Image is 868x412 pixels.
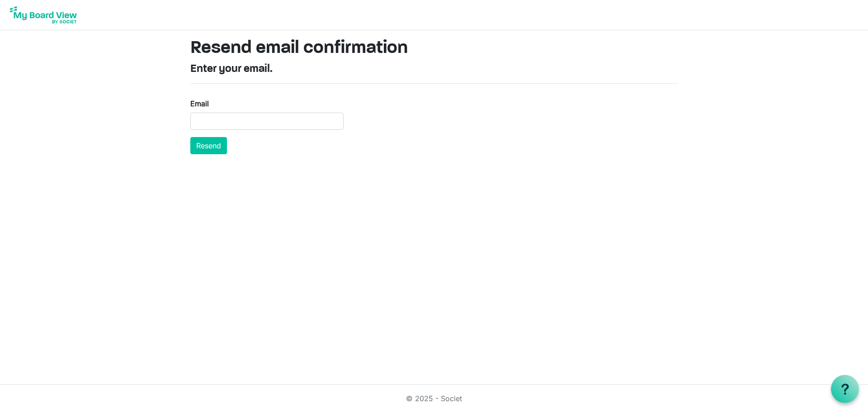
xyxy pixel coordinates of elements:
button: Resend [190,137,227,154]
label: Email [190,98,209,109]
img: My Board View Logo [7,4,80,26]
h4: Enter your email. [190,63,678,76]
a: © 2025 - Societ [406,394,462,403]
h1: Resend email confirmation [190,38,678,59]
